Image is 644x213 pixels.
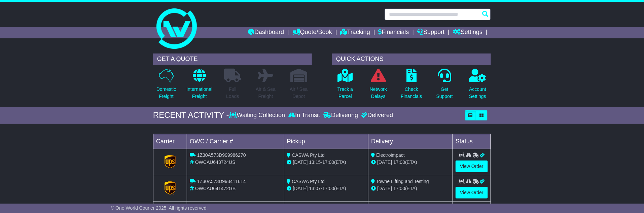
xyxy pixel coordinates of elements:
[371,185,450,192] div: (ETA)
[371,159,450,166] div: (ETA)
[224,86,241,100] p: Full Loads
[309,186,321,191] span: 13:07
[436,86,453,100] p: Get Support
[337,68,353,104] a: Track aParcel
[456,161,488,172] a: View Order
[153,134,187,149] td: Carrier
[195,186,236,191] span: OWCAU641472GB
[379,27,409,38] a: Financials
[369,68,387,104] a: NetworkDelays
[186,68,213,104] a: InternationalFreight
[153,54,312,65] div: GET A QUOTE
[292,179,325,184] span: CASWA Pty Ltd
[393,186,405,191] span: 17:00
[453,27,482,38] a: Settings
[290,86,308,100] p: Air / Sea Depot
[165,181,176,195] img: GetCarrierServiceLogo
[186,86,212,100] p: International Freight
[418,27,445,38] a: Support
[287,185,366,192] div: - (ETA)
[287,112,322,119] div: In Transit
[322,186,334,191] span: 17:00
[292,27,332,38] a: Quote/Book
[377,159,392,165] span: [DATE]
[156,86,176,100] p: Domestic Freight
[156,68,176,104] a: DomesticFreight
[309,159,321,165] span: 13:15
[436,68,453,104] a: GetSupport
[322,112,360,119] div: Delivering
[393,159,405,165] span: 17:00
[370,86,387,100] p: Network Delays
[197,179,246,184] span: 1Z30A573D993411614
[337,86,353,100] p: Track a Parcel
[197,152,246,158] span: 1Z30A573D999986270
[287,159,366,166] div: - (ETA)
[453,134,491,149] td: Status
[469,68,487,104] a: AccountSettings
[401,86,422,100] p: Check Financials
[360,112,393,119] div: Delivered
[456,187,488,199] a: View Order
[292,152,325,158] span: CASWA Pty Ltd
[377,186,392,191] span: [DATE]
[368,134,453,149] td: Delivery
[376,179,429,184] span: Towne Lifting and Testing
[195,159,236,165] span: OWCAU643724US
[248,27,284,38] a: Dashboard
[284,134,368,149] td: Pickup
[153,110,229,120] div: RECENT ACTIVITY -
[341,27,370,38] a: Tracking
[229,112,287,119] div: Waiting Collection
[376,152,405,158] span: Electroimpact
[293,159,308,165] span: [DATE]
[165,155,176,169] img: GetCarrierServiceLogo
[293,186,308,191] span: [DATE]
[401,68,423,104] a: CheckFinancials
[332,54,491,65] div: QUICK ACTIONS
[322,159,334,165] span: 17:00
[469,86,487,100] p: Account Settings
[187,134,284,149] td: OWC / Carrier #
[256,86,276,100] p: Air & Sea Freight
[111,205,208,211] span: © One World Courier 2025. All rights reserved.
